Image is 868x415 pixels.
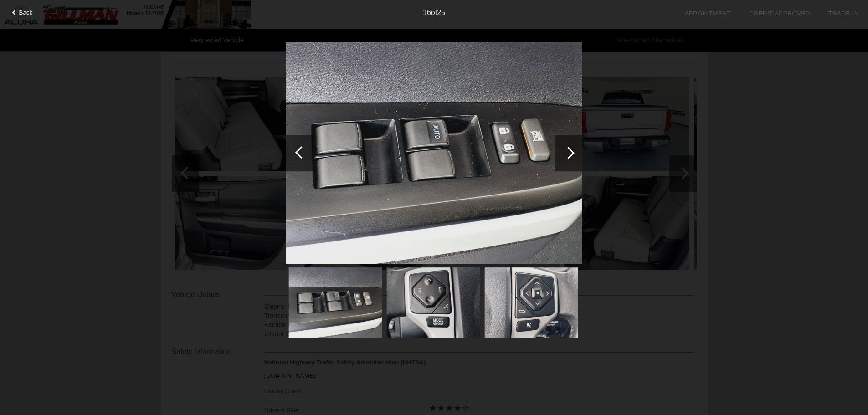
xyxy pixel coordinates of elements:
[749,10,810,17] a: Credit Approved
[684,10,731,17] a: Appointment
[386,267,480,338] img: 00f129ed633242378867a7998f4694ef.jpg
[286,42,582,264] img: 2fd477bfc9b14c8b8aafaf6f0937700a.jpg
[288,267,382,338] img: 2fd477bfc9b14c8b8aafaf6f0937700a.jpg
[19,9,33,16] span: Back
[484,267,578,338] img: be44c1b34a374069a5314ede6387b6b7.jpg
[828,10,859,17] a: Trade-In
[423,9,431,16] span: 16
[437,9,445,16] span: 25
